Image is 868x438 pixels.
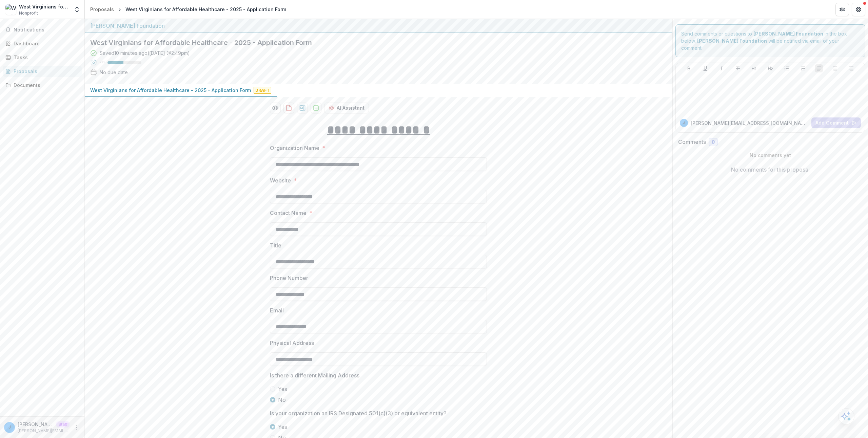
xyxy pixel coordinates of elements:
a: Proposals [3,66,82,77]
button: Bold [685,64,693,72]
p: Title [270,241,281,249]
img: West Virginians for Affordable Healthcare [5,4,16,15]
button: Align Left [815,64,823,72]
div: West Virginians for Affordable Healthcare [19,3,70,10]
button: Preview 7e696644-9382-4f91-9dfc-077dd6f4fd8b-0.pdf [270,103,281,113]
button: Italicize [717,64,726,72]
p: Physical Address [270,339,314,347]
button: Heading 2 [766,64,774,72]
button: download-proposal [311,103,321,113]
div: Saved 10 minutes ago ( [DATE] @ 2:49pm ) [100,49,190,57]
button: Ordered List [799,64,807,72]
p: [PERSON_NAME][EMAIL_ADDRESS][DOMAIN_NAME] [18,421,54,428]
button: Partners [835,3,849,16]
a: Documents [3,80,82,91]
p: Is your organization an IRS Designated 501(c)(3) or equivalent entity? [270,409,447,417]
span: Draft [254,87,271,94]
span: Yes [278,423,287,431]
div: [PERSON_NAME] Foundation [90,22,667,30]
p: Contact Name [270,209,307,217]
button: Notifications [3,24,82,35]
span: 0 [712,139,715,145]
button: Add Comment [811,117,861,128]
button: AI Assistant [324,103,369,113]
p: Phone Number [270,274,308,282]
div: jonah@trytemelio.com [8,425,11,430]
button: Bullet List [783,64,791,72]
div: Tasks [14,54,76,61]
button: download-proposal [297,103,308,113]
p: [PERSON_NAME][EMAIL_ADDRESS][DOMAIN_NAME] [691,119,809,127]
button: Align Right [847,64,855,72]
p: Is there a different Mailing Address [270,371,359,379]
div: Proposals [14,68,76,75]
span: Yes [278,385,287,393]
button: Underline [701,64,709,72]
div: No due date [100,69,128,76]
p: No comments yet [678,152,863,159]
nav: breadcrumb [87,4,289,14]
p: Website [270,176,291,184]
div: jonah@trytemelio.com [683,121,685,125]
button: download-proposal [283,103,294,113]
span: Notifications [14,27,79,33]
h2: West Virginians for Affordable Healthcare - 2025 - Application Form [90,39,656,47]
strong: [PERSON_NAME] Foundation [697,38,767,44]
a: Dashboard [3,38,82,49]
p: Organization Name [270,144,319,152]
button: Strike [734,64,742,72]
p: 47 % [100,60,105,65]
button: More [72,423,80,432]
button: Get Help [852,3,865,16]
a: Tasks [3,52,82,63]
p: [PERSON_NAME][EMAIL_ADDRESS][DOMAIN_NAME] [18,428,70,434]
strong: [PERSON_NAME] Foundation [753,31,823,37]
p: West Virginians for Affordable Healthcare - 2025 - Application Form [90,87,251,94]
button: Align Center [831,64,839,72]
button: Open entity switcher [72,3,82,16]
h2: Comments [678,139,706,145]
div: Documents [14,82,76,89]
div: Proposals [90,6,114,13]
div: West Virginians for Affordable Healthcare - 2025 - Application Form [125,6,286,13]
div: Dashboard [14,40,76,47]
a: Proposals [87,4,117,14]
p: Staff [56,421,70,428]
button: Open AI Assistant [838,408,854,424]
span: No [278,396,286,404]
p: No comments for this proposal [731,166,810,174]
button: Heading 1 [750,64,758,72]
p: Email [270,306,284,314]
span: Nonprofit [19,10,38,16]
div: Send comments or questions to in the box below. will be notified via email of your comment. [675,24,866,57]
